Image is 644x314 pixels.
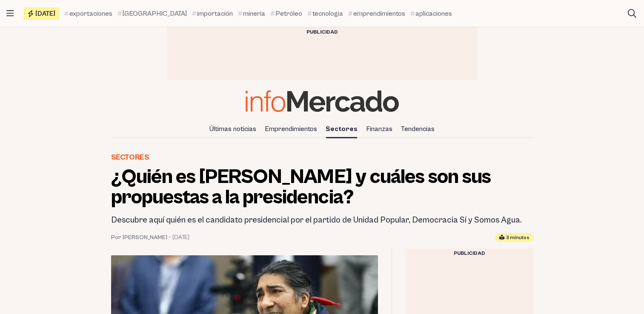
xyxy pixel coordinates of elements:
[495,234,533,242] div: Tiempo estimado de lectura: 3 minutos
[353,9,405,19] span: emprendimientos
[117,9,187,19] a: [GEOGRAPHIC_DATA]
[35,10,55,17] span: [DATE]
[348,9,405,19] a: emprendimientos
[197,9,233,19] span: importación
[206,122,260,136] a: Últimas noticias
[123,9,187,19] span: [GEOGRAPHIC_DATA]
[261,122,321,136] a: Emprendimientos
[238,9,265,19] a: mineria
[243,9,265,19] span: mineria
[111,214,533,226] h2: Descubre aquí quién es el candidato presidencial por el partido de Unidad Popular, Democracia Sí ...
[312,9,343,19] span: tecnologia
[69,9,112,19] span: exportaciones
[307,9,343,19] a: tecnologia
[111,167,533,208] h1: ¿Quién es [PERSON_NAME] y cuáles son sus propuestas a la presidencia?
[415,9,452,19] span: aplicaciones
[406,248,533,259] div: Publicidad
[64,9,112,19] a: exportaciones
[169,233,171,242] span: •
[410,9,452,19] a: aplicaciones
[270,9,302,19] a: Petróleo
[172,233,189,242] time: 7 julio, 2023 10:45
[192,9,233,19] a: importación
[246,90,399,112] img: Infomercado Ecuador logo
[167,27,477,37] div: Publicidad
[398,122,438,136] a: Tendencias
[111,233,167,242] a: Por [PERSON_NAME]
[322,122,361,136] a: Sectores
[363,122,396,136] a: Finanzas
[111,151,149,163] a: Sectores
[275,9,302,19] span: Petróleo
